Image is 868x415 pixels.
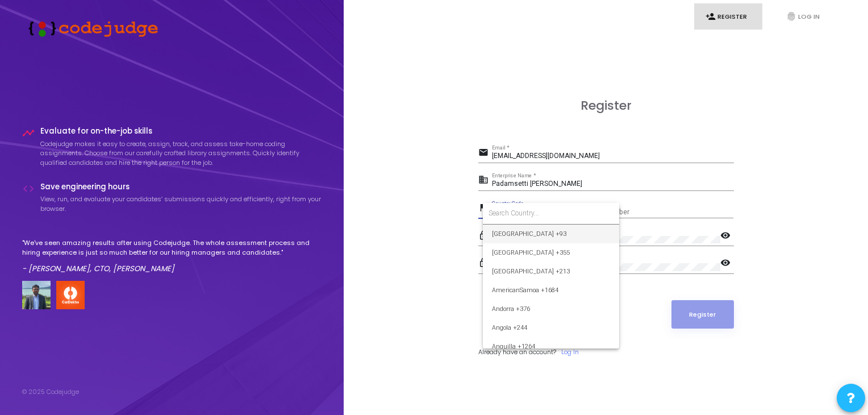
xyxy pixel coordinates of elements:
[492,300,610,318] span: Andorra +376
[492,281,610,300] span: AmericanSamoa +1684
[489,208,614,218] input: Search Country...
[492,318,610,337] span: Angola +244
[492,337,610,356] span: Anguilla +1264
[492,243,610,262] span: [GEOGRAPHIC_DATA] +355
[492,225,610,243] span: [GEOGRAPHIC_DATA] +93
[492,262,610,281] span: [GEOGRAPHIC_DATA] +213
